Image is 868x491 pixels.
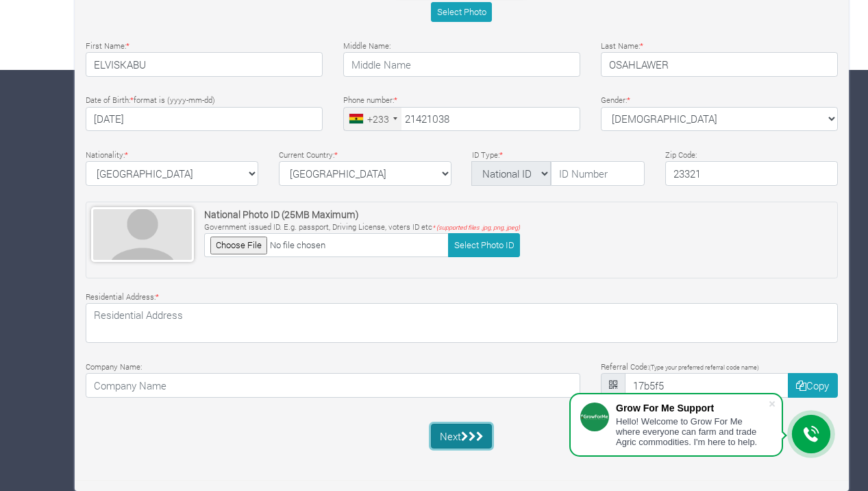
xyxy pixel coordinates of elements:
[616,416,768,447] div: Hello! Welcome to Grow For Me where everyone can farm and trade Agric commodities. I'm here to help.
[343,40,390,52] label: Middle Name:
[616,403,768,414] div: Grow For Me Support
[665,161,838,186] input: Zip Code
[86,95,215,106] label: Date of Birth: format is (yyyy-mm-dd)
[665,149,697,161] label: Zip Code:
[432,224,520,231] i: * (supported files .jpg, png, jpeg)
[472,149,503,161] label: ID Type:
[431,2,492,22] button: Select Photo
[367,112,389,126] div: +233
[601,95,630,106] label: Gender:
[86,52,323,77] input: First Name
[649,363,759,371] small: (Type your preferred referral code name)
[86,361,142,373] label: Company Name:
[86,149,128,161] label: Nationality:
[448,233,520,257] button: Select Photo ID
[788,373,838,398] button: Copy
[343,95,397,106] label: Phone number:
[204,208,359,221] strong: National Photo ID (25MB Maximum)
[86,291,159,303] label: Residential Address:
[601,52,838,77] input: Last Name
[601,40,643,52] label: Last Name:
[343,52,580,77] input: Middle Name
[431,424,492,448] button: Next
[601,361,759,373] label: Referral Code:
[551,161,644,186] input: ID Number
[86,40,129,52] label: First Name:
[86,373,580,398] input: Company Name
[204,221,520,233] p: Government issued ID. E.g. passport, Driving License, voters ID etc
[343,107,580,132] input: Phone Number
[279,149,338,161] label: Current Country:
[344,108,401,131] div: Ghana (Gaana): +233
[86,107,323,132] input: Type Date of Birth (YYYY-MM-DD)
